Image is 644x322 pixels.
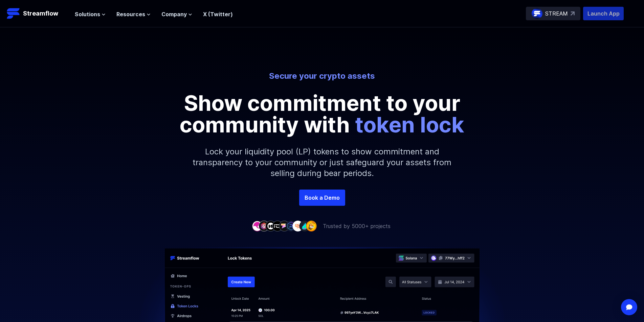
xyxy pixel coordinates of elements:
img: company-9 [306,221,317,231]
img: company-2 [259,221,269,231]
a: STREAM [526,7,580,20]
span: Company [161,10,187,18]
p: Show commitment to your community with [170,92,474,135]
img: company-4 [272,221,283,231]
a: X (Twitter) [203,11,233,18]
div: Open Intercom Messenger [621,299,637,315]
p: Secure your crypto assets [135,71,510,81]
img: company-1 [252,221,263,231]
img: company-8 [299,221,310,231]
img: company-7 [292,221,303,231]
button: Solutions [75,10,106,18]
img: company-5 [279,221,290,231]
img: top-right-arrow.svg [571,11,575,16]
img: streamflow-logo-circle.png [532,8,542,19]
p: STREAM [545,9,568,18]
img: company-6 [286,221,296,231]
p: Lock your liquidity pool (LP) tokens to show commitment and transparency to your community or jus... [177,135,468,190]
a: Streamflow [7,7,68,20]
button: Company [161,10,192,18]
span: Resources [116,10,145,18]
img: company-3 [265,221,276,231]
span: Solutions [75,10,100,18]
p: Streamflow [23,9,58,18]
button: Resources [116,10,151,18]
a: Book a Demo [299,190,345,206]
img: Streamflow Logo [7,7,20,20]
p: Trusted by 5000+ projects [323,222,391,230]
span: token lock [355,112,464,138]
button: Launch App [583,7,624,20]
